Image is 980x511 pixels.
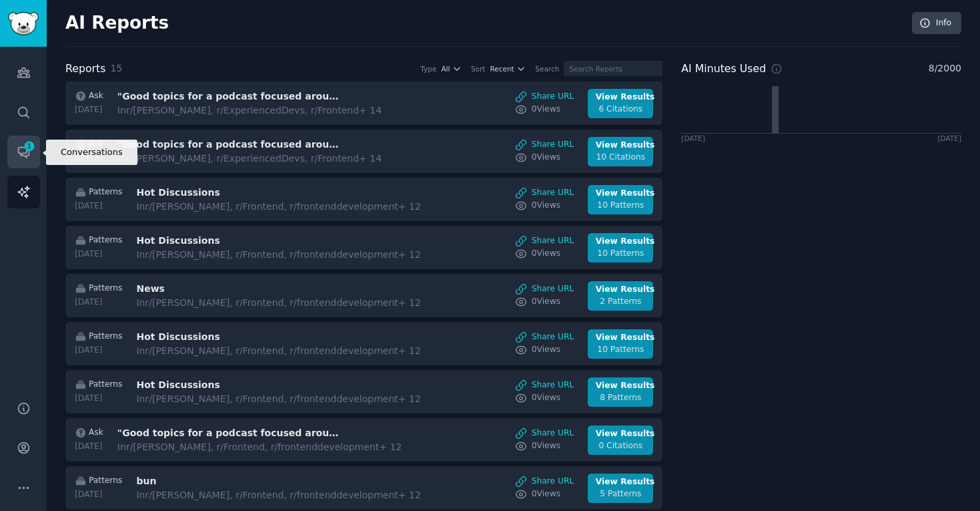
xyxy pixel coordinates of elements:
div: View Results [596,476,646,488]
h3: "Good topics for a podcast focused around frontend web development" [117,90,342,104]
div: In r/[PERSON_NAME], r/ExperiencedDevs, r/Frontend + 14 [117,152,382,166]
h3: Hot Discussions [136,330,360,344]
div: 6 Citations [596,104,646,116]
span: Patterns [89,186,122,198]
div: View Results [596,380,646,392]
div: [DATE] [75,393,122,405]
h3: News [136,282,360,296]
div: [DATE] [75,345,122,357]
a: Share URL [515,331,574,343]
div: View Results [596,140,646,152]
div: In r/[PERSON_NAME], r/Frontend, r/frontenddevelopment + 12 [136,200,420,214]
span: Patterns [89,283,122,295]
a: Ask[DATE]"Good topics for a podcast focused around frontend web development"Inr/[PERSON_NAME], r/... [65,418,662,462]
div: In r/[PERSON_NAME], r/Frontend, r/frontenddevelopment + 12 [136,392,420,406]
a: 0Views [515,296,574,308]
div: In r/[PERSON_NAME], r/Frontend, r/frontenddevelopment + 12 [136,488,420,502]
a: Share URL [515,476,574,488]
div: [DATE] [75,441,103,453]
div: [DATE] [75,152,103,164]
div: 0 Citations [596,440,646,452]
a: Share URL [515,283,574,295]
a: 0Views [515,344,574,356]
a: Info [912,12,961,35]
div: Sort [471,64,486,73]
a: View Results0 Citations [588,425,653,455]
div: 8 Patterns [596,392,646,404]
a: Ask[DATE]"Good topics for a podcast focused around frontend web development"Inr/[PERSON_NAME], r/... [65,81,662,125]
div: 10 Patterns [596,344,646,356]
span: All [441,64,450,73]
a: Patterns[DATE]NewsInr/[PERSON_NAME], r/Frontend, r/frontenddevelopment+ 12Share URL0ViewsView Res... [65,274,662,317]
div: [DATE] [681,134,705,143]
a: Patterns[DATE]Hot DiscussionsInr/[PERSON_NAME], r/Frontend, r/frontenddevelopment+ 12Share URL0Vi... [65,226,662,269]
a: View Results5 Patterns [588,474,653,503]
span: 8 / 2000 [929,61,961,75]
div: 10 Patterns [596,200,646,212]
h3: bun [136,474,360,488]
div: View Results [596,92,646,104]
a: Share URL [515,379,574,391]
div: [DATE] [75,248,122,261]
a: Share URL [515,428,574,440]
input: Search Reports [564,61,662,76]
div: In r/[PERSON_NAME], r/Frontend, r/frontenddevelopment + 12 [117,440,402,454]
a: Share URL [515,139,574,151]
div: [DATE] [75,200,122,212]
div: [DATE] [75,104,103,116]
a: View Results10 Patterns [588,233,653,263]
h2: Reports [65,61,105,77]
span: 1 [23,142,35,151]
div: [DATE] [75,489,122,501]
div: In r/[PERSON_NAME], r/ExperiencedDevs, r/Frontend + 14 [117,104,382,118]
a: 0Views [515,104,574,116]
div: View Results [596,332,646,344]
div: View Results [596,188,646,200]
div: In r/[PERSON_NAME], r/Frontend, r/frontenddevelopment + 12 [136,248,420,262]
a: 0Views [515,488,574,500]
span: 15 [110,63,122,73]
div: [DATE] [937,134,961,143]
a: 0Views [515,392,574,404]
div: Type [420,64,436,73]
h2: AI Minutes Used [681,61,766,77]
a: View Results10 Citations [588,137,653,166]
a: Patterns[DATE]Hot DiscussionsInr/[PERSON_NAME], r/Frontend, r/frontenddevelopment+ 12Share URL0Vi... [65,322,662,365]
a: Patterns[DATE]Hot DiscussionsInr/[PERSON_NAME], r/Frontend, r/frontenddevelopment+ 12Share URL0Vi... [65,370,662,413]
a: View Results2 Patterns [588,281,653,311]
a: View Results10 Patterns [588,185,653,214]
span: Patterns [89,475,122,487]
span: Patterns [89,331,122,343]
span: Ask [89,138,103,150]
div: View Results [596,428,646,440]
button: Recent [490,64,526,73]
a: 1 [7,136,40,168]
a: Ask[DATE]"Good topics for a podcast focused around frontend web development"Inr/[PERSON_NAME], r/... [65,130,662,173]
h3: "Good topics for a podcast focused around frontend web development" [117,426,342,440]
div: View Results [596,236,646,248]
h3: Hot Discussions [136,378,360,392]
a: View Results6 Citations [588,89,653,118]
a: 0Views [515,200,574,212]
h3: "Good topics for a podcast focused around frontend web development" [117,138,342,152]
h3: Hot Discussions [136,234,360,248]
span: Patterns [89,234,122,246]
a: Share URL [515,91,574,103]
a: Patterns[DATE]Hot DiscussionsInr/[PERSON_NAME], r/Frontend, r/frontenddevelopment+ 12Share URL0Vi... [65,178,662,221]
h2: AI Reports [65,13,169,34]
a: View Results8 Patterns [588,377,653,407]
a: 0Views [515,152,574,164]
span: Ask [89,427,103,439]
a: View Results10 Patterns [588,329,653,359]
img: GummySearch logo [8,12,39,35]
div: In r/[PERSON_NAME], r/Frontend, r/frontenddevelopment + 12 [136,344,420,358]
a: Share URL [515,187,574,199]
div: In r/[PERSON_NAME], r/Frontend, r/frontenddevelopment + 12 [136,296,420,310]
div: 10 Citations [596,152,646,164]
a: 0Views [515,248,574,260]
div: Search [535,64,559,73]
a: Share URL [515,235,574,247]
a: 0Views [515,440,574,452]
span: Recent [490,64,514,73]
h3: Hot Discussions [136,186,360,200]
